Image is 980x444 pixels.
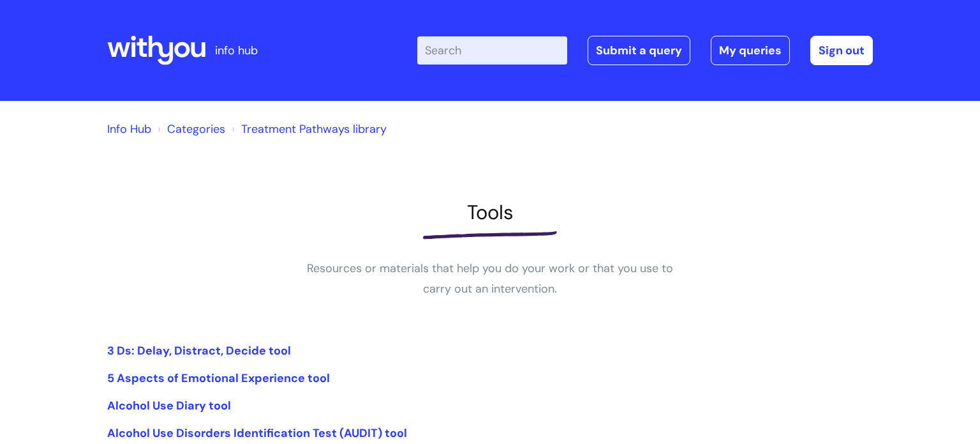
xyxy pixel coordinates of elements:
[588,36,690,65] a: Submit a query
[107,201,873,224] h1: Tools
[107,398,231,413] a: Alcohol Use Diary tool
[417,36,873,65] div: | -
[107,425,407,441] a: Alcohol Use Disorders Identification Test (AUDIT) tool
[299,258,681,300] p: Resources or materials that help you do your work or that you use to carry out an intervention.
[241,121,387,137] a: Treatment Pathways library
[107,121,151,137] a: Info Hub
[417,36,567,65] input: Search
[810,36,873,65] a: Sign out
[107,371,330,386] a: 5 Aspects of Emotional Experience tool
[107,343,291,358] a: 3 Ds: Delay, Distract, Decide tool
[167,121,225,137] a: Categories
[228,119,387,139] li: Treatment Pathways library
[215,40,258,61] p: info hub
[154,119,225,139] li: Solution home
[711,36,790,65] a: My queries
